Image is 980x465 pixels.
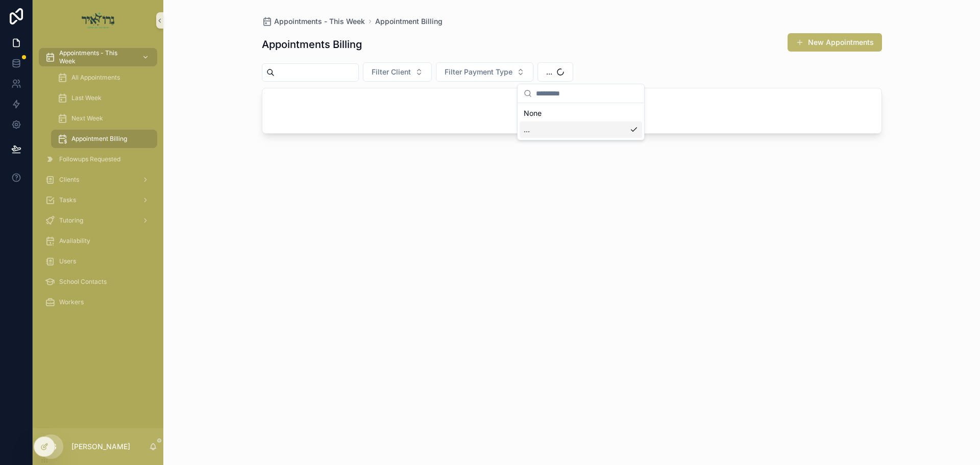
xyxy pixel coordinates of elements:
[59,155,120,163] span: Followups Requested
[51,68,157,87] a: All Appointments
[33,41,163,325] div: scrollable content
[59,278,107,286] span: School Contacts
[59,237,90,245] span: Availability
[524,125,530,135] span: ...
[51,109,157,128] a: Next Week
[262,37,362,52] h1: Appointments Billing
[39,48,157,66] a: Appointments - This Week
[436,62,533,82] button: Select Button
[39,150,157,168] a: Followups Requested
[59,49,134,65] span: Appointments - This Week
[788,33,882,52] button: New Appointments
[372,67,411,77] span: Filter Client
[59,216,83,225] span: Tutoring
[82,12,115,29] img: App logo
[71,114,103,123] span: Next Week
[262,16,365,27] a: Appointments - This Week
[39,273,157,291] a: School Contacts
[39,293,157,311] a: Workers
[51,130,157,148] a: Appointment Billing
[71,94,102,102] span: Last Week
[274,16,365,27] span: Appointments - This Week
[59,298,84,306] span: Workers
[39,232,157,250] a: Availability
[375,16,443,27] a: Appointment Billing
[71,74,120,82] span: All Appointments
[39,252,157,271] a: Users
[537,62,573,82] button: Select Button
[39,211,157,230] a: Tutoring
[445,67,512,77] span: Filter Payment Type
[71,442,130,452] p: [PERSON_NAME]
[59,257,76,265] span: Users
[363,62,432,82] button: Select Button
[59,176,79,184] span: Clients
[51,89,157,107] a: Last Week
[520,105,642,121] div: None
[546,67,552,77] span: ...
[71,135,127,143] span: Appointment Billing
[39,170,157,189] a: Clients
[39,191,157,209] a: Tasks
[59,196,76,204] span: Tasks
[518,103,644,140] div: Suggestions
